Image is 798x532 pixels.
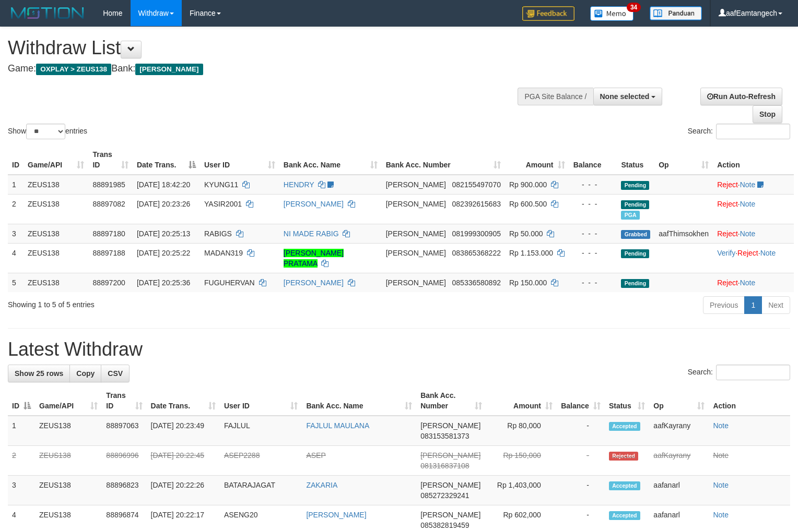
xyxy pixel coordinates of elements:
[688,365,790,380] label: Search:
[88,145,132,175] th: Trans ID: activate to sort column ascending
[220,446,302,476] td: ASEP2288
[24,145,88,175] th: Game/API: activate to sort column ascending
[569,145,617,175] th: Balance
[135,64,203,75] span: [PERSON_NAME]
[573,228,613,239] div: - - -
[76,369,95,378] span: Copy
[386,249,446,257] span: [PERSON_NAME]
[713,224,794,243] td: ·
[486,476,557,505] td: Rp 1,403,000
[509,279,547,287] span: Rp 150.000
[717,180,738,189] a: Reject
[713,145,794,175] th: Action
[102,386,146,416] th: Trans ID: activate to sort column ascending
[220,476,302,505] td: BATARAJAGAT
[92,200,125,208] span: 88897082
[621,279,649,288] span: Pending
[35,416,102,446] td: ZEUS138
[505,145,569,175] th: Amount: activate to sort column ascending
[420,432,469,440] span: Copy 083153581373 to clipboard
[713,421,729,430] a: Note
[713,511,729,519] a: Note
[709,386,790,416] th: Action
[590,6,634,21] img: Button%20Memo.svg
[306,481,337,489] a: ZAKARIA
[621,211,639,220] span: Marked by aafanarl
[452,229,501,238] span: Copy 081999300905 to clipboard
[713,243,794,273] td: · ·
[593,88,663,105] button: None selected
[420,481,480,489] span: [PERSON_NAME]
[92,279,125,287] span: 88897200
[147,386,220,416] th: Date Trans.: activate to sort column ascending
[573,277,613,288] div: - - -
[284,229,339,238] a: NI MADE RABIG
[420,521,469,529] span: Copy 085382819459 to clipboard
[35,386,102,416] th: Game/API: activate to sort column ascending
[573,248,613,258] div: - - -
[452,180,501,189] span: Copy 082155497070 to clipboard
[649,416,709,446] td: aafKayrany
[557,416,605,446] td: -
[24,175,88,195] td: ZEUS138
[284,200,344,208] a: [PERSON_NAME]
[649,386,709,416] th: Op: activate to sort column ascending
[650,6,702,20] img: panduan.png
[92,180,125,189] span: 88891985
[220,386,302,416] th: User ID: activate to sort column ascending
[8,476,35,505] td: 3
[8,416,35,446] td: 1
[713,194,794,224] td: ·
[557,446,605,476] td: -
[220,416,302,446] td: FAJLUL
[452,279,501,287] span: Copy 085336580892 to clipboard
[609,452,638,461] span: Rejected
[420,451,480,460] span: [PERSON_NAME]
[137,229,190,238] span: [DATE] 20:25:13
[204,229,232,238] span: RABIGS
[8,295,325,310] div: Showing 1 to 5 of 5 entries
[279,145,382,175] th: Bank Acc. Name: activate to sort column ascending
[713,175,794,195] td: ·
[26,124,65,139] select: Showentries
[8,124,87,139] label: Show entries
[753,105,782,123] a: Stop
[24,243,88,273] td: ZEUS138
[509,200,547,208] span: Rp 600.500
[452,200,501,208] span: Copy 082392615683 to clipboard
[102,446,146,476] td: 88896996
[200,145,279,175] th: User ID: activate to sort column ascending
[92,249,125,257] span: 88897188
[8,339,790,360] h1: Latest Withdraw
[306,421,369,430] a: FAJLUL MAULANA
[24,273,88,292] td: ZEUS138
[486,386,557,416] th: Amount: activate to sort column ascending
[522,6,574,21] img: Feedback.jpg
[717,229,738,238] a: Reject
[649,476,709,505] td: aafanarl
[386,200,446,208] span: [PERSON_NAME]
[204,200,242,208] span: YASIR2001
[713,451,729,460] a: Note
[137,180,190,189] span: [DATE] 18:42:20
[8,175,24,195] td: 1
[486,446,557,476] td: Rp 150,000
[740,229,756,238] a: Note
[420,491,469,500] span: Copy 085272329241 to clipboard
[147,476,220,505] td: [DATE] 20:22:26
[382,145,505,175] th: Bank Acc. Number: activate to sort column ascending
[740,200,756,208] a: Note
[716,124,790,139] input: Search:
[147,416,220,446] td: [DATE] 20:23:49
[284,249,344,268] a: [PERSON_NAME] PRATAMA
[420,511,480,519] span: [PERSON_NAME]
[557,386,605,416] th: Balance: activate to sort column ascending
[92,229,125,238] span: 88897180
[654,224,713,243] td: aafThimsokhen
[420,421,480,430] span: [PERSON_NAME]
[600,92,650,101] span: None selected
[8,38,522,58] h1: Withdraw List
[8,64,522,74] h4: Game: Bank:
[420,462,469,470] span: Copy 081316837108 to clipboard
[147,446,220,476] td: [DATE] 20:22:45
